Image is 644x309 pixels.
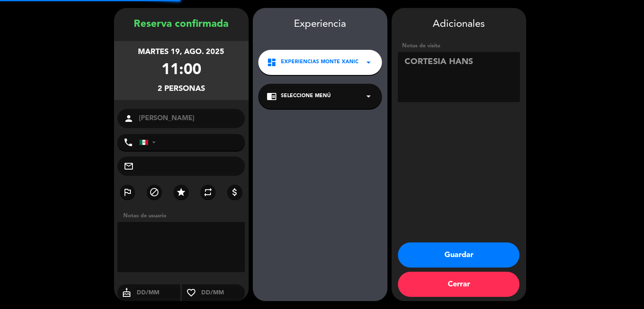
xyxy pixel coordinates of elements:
[114,16,249,33] div: Reserva confirmada
[281,58,358,67] span: Experiencias Monte Xanic
[364,91,374,101] i: arrow_drop_down
[122,187,132,197] i: outlined_flag
[158,83,205,95] div: 2 personas
[398,272,519,297] button: Cerrar
[203,187,213,197] i: repeat
[267,91,277,101] i: chrome_reader_mode
[364,57,374,67] i: arrow_drop_down
[253,16,387,33] div: Experiencia
[136,288,181,298] input: DD/MM
[140,134,159,150] div: Mexico (México): +52
[398,16,520,33] div: Adicionales
[176,187,186,197] i: star
[161,58,201,83] div: 11:00
[124,161,134,171] i: mail_outline
[267,57,277,67] i: dashboard
[398,41,520,50] div: Notas de visita
[119,211,249,220] div: Notas de usuario
[123,137,133,147] i: phone
[281,92,331,100] span: Seleccione Menú
[200,288,245,298] input: DD/MM
[398,242,519,268] button: Guardar
[124,113,134,124] i: person
[182,288,200,298] i: favorite_border
[230,187,240,197] i: attach_money
[149,187,159,197] i: block
[117,288,136,298] i: cake
[138,46,224,58] div: martes 19, ago. 2025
